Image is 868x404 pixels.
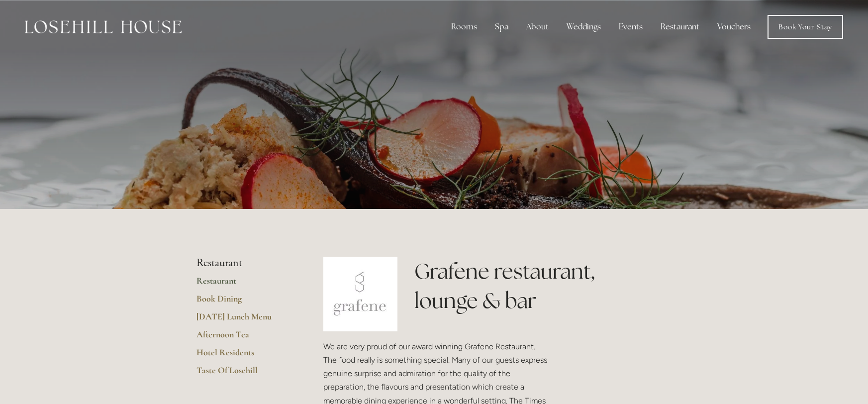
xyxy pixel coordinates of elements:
[196,257,291,270] li: Restaurant
[196,329,291,347] a: Afternoon Tea
[768,15,843,39] a: Book Your Stay
[414,257,672,315] h1: Grafene restaurant, lounge & bar
[559,17,609,37] div: Weddings
[196,293,291,311] a: Book Dining
[518,17,557,37] div: About
[443,17,485,37] div: Rooms
[709,17,759,37] a: Vouchers
[196,311,291,329] a: [DATE] Lunch Menu
[196,275,291,293] a: Restaurant
[25,20,182,33] img: Losehill House
[487,17,516,37] div: Spa
[611,17,651,37] div: Events
[196,365,291,383] a: Taste Of Losehill
[196,347,291,365] a: Hotel Residents
[653,17,707,37] div: Restaurant
[323,257,398,331] img: grafene.jpg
